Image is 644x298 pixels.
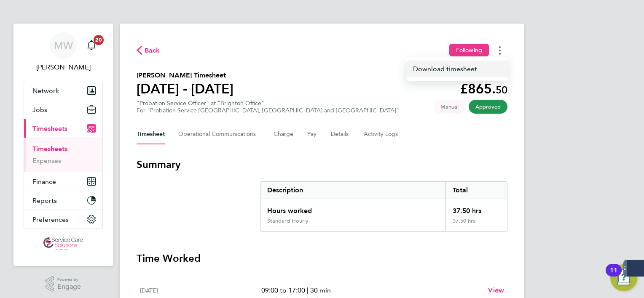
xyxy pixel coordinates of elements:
a: View [488,285,504,295]
img: servicecare-logo-retina.png [43,237,83,251]
div: "Probation Service Officer" at "Brighton Office" [137,100,399,114]
span: | [307,286,309,294]
div: Standard Hourly [267,218,309,224]
button: Following [449,44,489,56]
button: Reports [24,191,102,210]
span: Jobs [32,106,47,114]
div: 11 [610,270,617,281]
button: Timesheets [24,119,102,138]
button: Pay [307,124,317,144]
button: Finance [24,172,102,191]
app-decimal: £865. [460,81,507,97]
span: This timesheet has been approved. [469,100,507,114]
span: Powered by [57,276,81,283]
button: Operational Communications [178,124,260,144]
span: View [488,286,504,294]
span: Engage [57,283,81,290]
span: Reports [32,197,57,205]
h2: [PERSON_NAME] Timesheet [137,70,233,80]
button: Back [137,45,160,56]
a: Timesheets Menu [406,61,507,77]
a: Expenses [32,157,61,165]
span: Back [145,45,160,56]
button: Activity Logs [364,124,399,144]
span: Following [456,46,482,54]
button: Jobs [24,100,102,119]
span: Timesheets [32,125,67,133]
span: 20 [94,35,104,45]
nav: Main navigation [13,24,113,266]
button: Details [331,124,350,144]
div: Hours worked [260,199,445,218]
div: Summary [260,181,507,231]
span: MW [54,40,73,51]
a: Go to home page [24,237,103,251]
span: Preferences [32,216,69,223]
div: For "Probation Service [GEOGRAPHIC_DATA], [GEOGRAPHIC_DATA] and [GEOGRAPHIC_DATA]" [137,107,399,114]
span: Network [32,87,59,95]
div: Timesheets [24,138,102,172]
button: Network [24,81,102,100]
div: 37.50 hrs [445,218,507,231]
span: 09:00 to 17:00 [261,286,305,294]
h3: Time Worked [137,252,507,265]
div: 37.50 hrs [445,199,507,218]
a: MW[PERSON_NAME] [24,32,103,72]
div: Description [260,182,445,199]
span: This timesheet was manually created. [434,100,465,114]
div: Total [445,182,507,199]
button: Timesheets Menu [492,44,507,57]
span: 30 min [310,286,331,294]
span: Mark White [24,62,103,72]
span: Finance [32,178,56,186]
a: Powered byEngage [46,276,81,292]
a: 20 [83,32,100,59]
button: Preferences [24,210,102,229]
a: Timesheets [32,145,67,153]
button: Open Resource Center, 11 new notifications [610,264,637,291]
button: Charge [274,124,294,144]
h1: [DATE] - [DATE] [137,80,233,97]
button: Timesheet [137,124,165,144]
span: 50 [496,84,507,96]
h3: Summary [137,158,507,171]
